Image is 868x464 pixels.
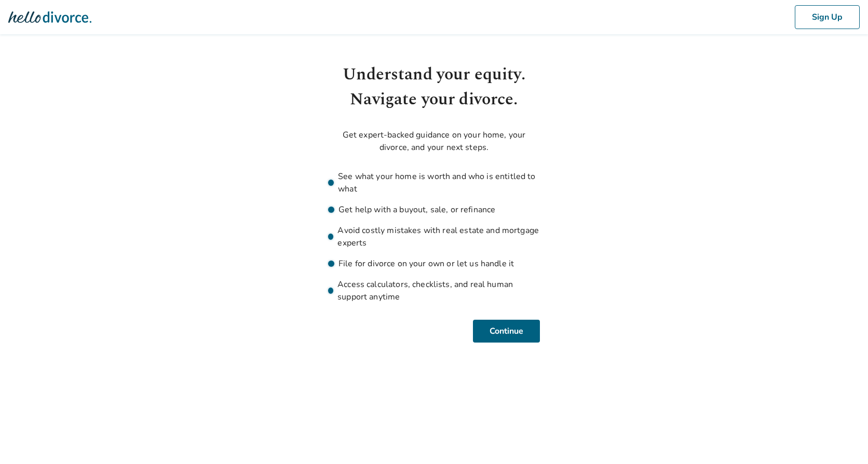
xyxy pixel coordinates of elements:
[473,320,540,343] button: Continue
[328,62,540,112] h1: Understand your equity. Navigate your divorce.
[328,278,540,303] li: Access calculators, checklists, and real human support anytime
[328,129,540,154] p: Get expert-backed guidance on your home, your divorce, and your next steps.
[795,5,860,29] button: Sign Up
[8,7,91,28] img: Hello Divorce Logo
[328,257,540,270] li: File for divorce on your own or let us handle it
[328,224,540,249] li: Avoid costly mistakes with real estate and mortgage experts
[328,203,540,216] li: Get help with a buyout, sale, or refinance
[328,170,540,195] li: See what your home is worth and who is entitled to what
